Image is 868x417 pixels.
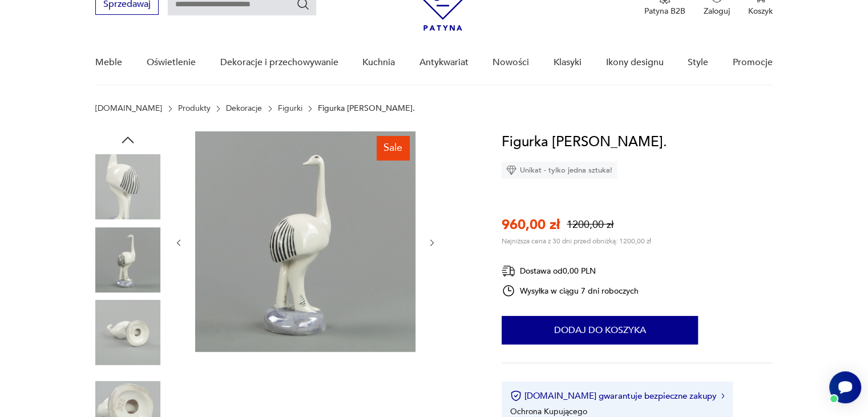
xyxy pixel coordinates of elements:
p: Patyna B2B [644,6,685,17]
a: Promocje [733,41,773,85]
a: Nowości [492,41,529,85]
p: Najniższa cena z 30 dni przed obniżką: 1200,00 zł [502,236,651,246]
iframe: Smartsupp widget button [829,371,861,403]
a: Sprzedawaj [95,1,159,9]
img: Ikona certyfikatu [510,390,522,402]
div: Wysyłka w ciągu 7 dni roboczych [502,284,639,298]
p: Figurka [PERSON_NAME]. [318,104,415,113]
a: Produkty [178,104,211,113]
img: Zdjęcie produktu Figurka strusia, H. Orthwein. [95,154,160,219]
p: Zaloguj [704,6,730,17]
p: 960,00 zł [502,215,560,234]
div: Unikat - tylko jedna sztuka! [502,162,617,179]
a: Dekoracje [226,104,262,113]
img: Ikona diamentu [506,165,516,175]
a: Figurki [278,104,302,113]
a: Dekoracje i przechowywanie [220,41,338,85]
img: Zdjęcie produktu Figurka strusia, H. Orthwein. [95,300,160,365]
a: Oświetlenie [147,41,196,85]
button: Dodaj do koszyka [502,316,698,344]
img: Zdjęcie produktu Figurka strusia, H. Orthwein. [95,227,160,292]
p: Koszyk [748,6,773,17]
img: Ikona strzałki w prawo [721,393,725,399]
div: Sale [377,136,409,160]
a: Antykwariat [419,41,469,85]
li: Ochrona Kupującego [510,406,587,417]
p: 1200,00 zł [567,218,613,232]
a: Ikony designu [605,41,663,85]
a: [DOMAIN_NAME] [95,104,162,113]
a: Style [688,41,708,85]
a: Kuchnia [362,41,395,85]
h1: Figurka [PERSON_NAME]. [502,131,667,153]
img: Ikona dostawy [502,264,515,278]
div: Dostawa od 0,00 PLN [502,264,639,278]
img: Zdjęcie produktu Figurka strusia, H. Orthwein. [195,131,415,352]
a: Meble [95,41,122,85]
a: Klasyki [554,41,582,85]
button: [DOMAIN_NAME] gwarantuje bezpieczne zakupy [510,390,724,402]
